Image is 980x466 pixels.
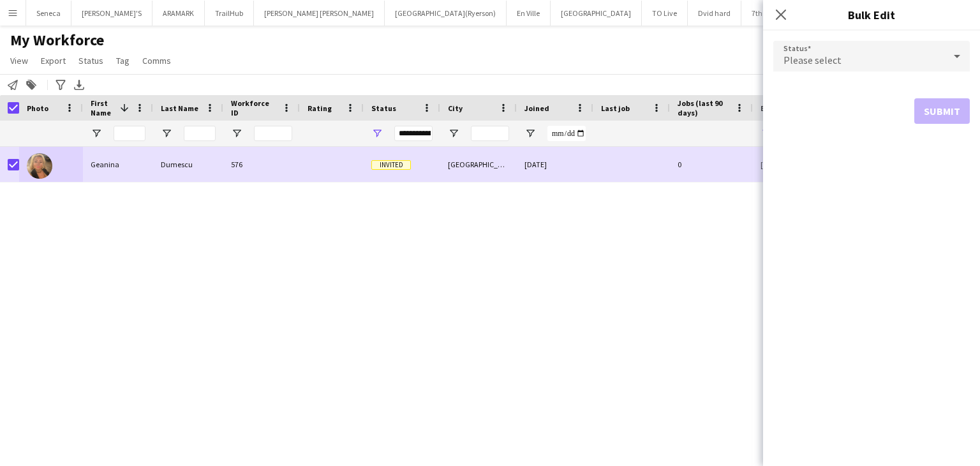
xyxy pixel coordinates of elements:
button: Open Filter Menu [161,128,172,139]
h3: Bulk Edit [763,6,980,23]
span: Last Name [161,103,198,113]
a: Tag [111,52,135,69]
div: 0 [670,147,753,182]
span: View [10,55,28,66]
button: Open Filter Menu [231,128,242,139]
a: Status [73,52,108,69]
button: ARAMARK [152,1,205,26]
span: Joined [524,103,549,113]
span: My Workforce [10,31,104,50]
span: Last job [601,103,630,113]
div: [GEOGRAPHIC_DATA] [440,147,517,182]
input: Joined Filter Input [547,126,586,141]
div: 576 [223,147,300,182]
span: Workforce ID [231,98,277,117]
input: Workforce ID Filter Input [254,126,292,141]
button: [PERSON_NAME]'S [71,1,152,26]
span: Jobs (last 90 days) [678,98,730,117]
button: Dvid hard [688,1,741,26]
button: Open Filter Menu [91,128,102,139]
div: Geanina [83,147,153,182]
button: [GEOGRAPHIC_DATA] [551,1,642,26]
span: Please select [783,54,842,66]
app-action-btn: Export XLSX [71,77,87,93]
a: View [5,52,33,69]
button: Open Filter Menu [524,128,536,139]
a: Comms [137,52,176,69]
span: Tag [116,55,130,66]
app-action-btn: Notify workforce [5,77,20,93]
span: City [448,103,463,113]
span: Status [371,103,396,113]
span: Comms [142,55,171,66]
span: First Name [91,98,115,117]
app-action-btn: Add to tag [24,77,39,93]
button: Open Filter Menu [448,128,459,139]
app-action-btn: Advanced filters [53,77,68,93]
a: Export [36,52,71,69]
img: Geanina Dumescu [27,153,52,179]
span: Photo [27,103,48,113]
span: Export [41,55,66,66]
span: Rating [308,103,332,113]
span: Invited [371,160,411,170]
button: Open Filter Menu [371,128,383,139]
input: Last Name Filter Input [184,126,216,141]
button: TrailHub [205,1,254,26]
span: Status [78,55,103,66]
input: City Filter Input [471,126,509,141]
button: En Ville [507,1,551,26]
div: Dumescu [153,147,223,182]
input: First Name Filter Input [114,126,145,141]
button: [PERSON_NAME] [PERSON_NAME] [254,1,385,26]
button: [GEOGRAPHIC_DATA](Ryerson) [385,1,507,26]
div: [DATE] [517,147,593,182]
button: Seneca [26,1,71,26]
button: 7th Heaven Catering [741,1,829,26]
span: Email [761,103,781,113]
button: Open Filter Menu [761,128,772,139]
button: TO Live [642,1,688,26]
